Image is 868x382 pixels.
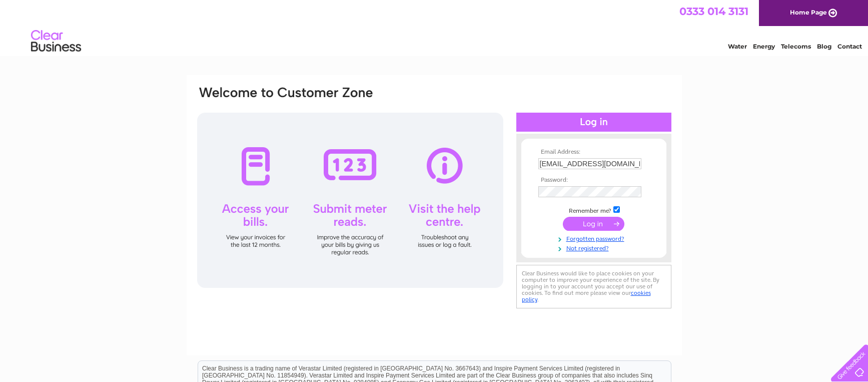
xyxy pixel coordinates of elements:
[753,43,775,50] a: Energy
[563,217,624,231] input: Submit
[536,149,652,156] th: Email Address:
[536,205,652,215] td: Remember me?
[31,26,82,57] img: logo.png
[538,233,652,243] a: Forgotten password?
[728,43,747,50] a: Water
[516,265,671,308] div: Clear Business would like to place cookies on your computer to improve your experience of the sit...
[817,43,831,50] a: Blog
[198,6,671,49] div: Clear Business is a trading name of Verastar Limited (registered in [GEOGRAPHIC_DATA] No. 3667643...
[538,243,652,252] a: Not registered?
[781,43,811,50] a: Telecoms
[522,289,651,303] a: cookies policy
[679,5,748,18] a: 0333 014 3131
[536,177,652,184] th: Password:
[837,43,862,50] a: Contact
